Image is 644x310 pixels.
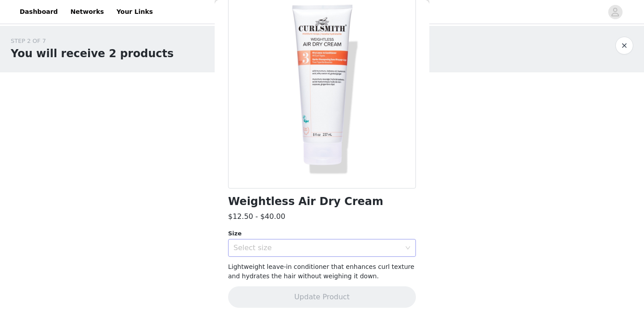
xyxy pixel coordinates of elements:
[228,196,383,208] h1: Weightless Air Dry Cream
[65,2,109,22] a: Networks
[111,2,158,22] a: Your Links
[405,245,411,251] i: icon: down
[228,229,416,238] div: Size
[228,211,285,222] h3: $12.50 - $40.00
[11,37,174,46] div: STEP 2 OF 7
[11,46,174,62] h1: You will receive 2 products
[611,5,619,19] div: avatar
[228,263,414,280] span: Lightweight leave-in conditioner that enhances curl texture and hydrates the hair without weighin...
[233,243,401,252] div: Select size
[14,2,63,22] a: Dashboard
[228,286,416,308] button: Update Product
